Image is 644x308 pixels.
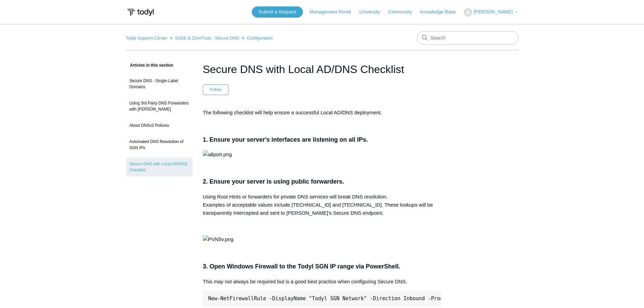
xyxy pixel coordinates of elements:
[252,6,303,18] a: Submit a Request
[126,97,193,116] a: Using 3rd Party DNS Forwarders with [PERSON_NAME]
[203,193,442,217] p: Using Root Hints or forwarders for private DNS services will break DNS resolution. Examples of ac...
[203,262,442,271] h3: 3. Open Windows Firewall to the Todyl SGN IP range via PowerShell.
[203,150,232,159] img: allport.png
[203,177,442,187] h3: 2. Ensure your server is using public forwarders.
[126,74,193,93] a: Secure DNS - Single-Label Domains
[126,35,169,41] li: Todyl Support Center
[359,8,386,16] a: University
[126,6,155,19] img: Todyl Support Center Help Center home page
[203,278,442,286] p: This may not always be required but is a good best practice when configuring Secure DNS.
[417,31,518,45] input: Search
[240,35,273,41] li: Configuration
[126,35,167,41] a: Todyl Support Center
[388,8,419,16] a: Community
[464,8,518,17] button: [PERSON_NAME]
[126,63,173,68] span: Articles in this section
[168,35,240,41] li: SASE & ZeroTrust - Secure DNS
[126,119,193,132] a: About DNSv2 Policies
[203,61,442,77] h1: Secure DNS with Local AD/DNS Checklist
[247,35,273,41] a: Configuration
[203,291,442,306] pre: New-NetFirewallRule -DisplayName "Todyl SGN Network" -Direction Inbound -Program Any -LocalAddres...
[203,109,442,117] p: The following checklist will help ensure a successful Local AD/DNS deployment.
[175,35,239,41] a: SASE & ZeroTrust - Secure DNS
[126,135,193,154] a: Automated DNS Resolution of SGN IPs
[420,8,462,16] a: Knowledge Base
[203,85,229,95] button: Follow Article
[310,8,358,16] a: Management Portal
[474,9,512,15] span: [PERSON_NAME]
[126,158,193,176] a: Secure DNS with Local AD/DNS Checklist
[203,135,442,145] h3: 1. Ensure your server's interfaces are listening on all IPs.
[203,235,234,243] img: PVN5v.png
